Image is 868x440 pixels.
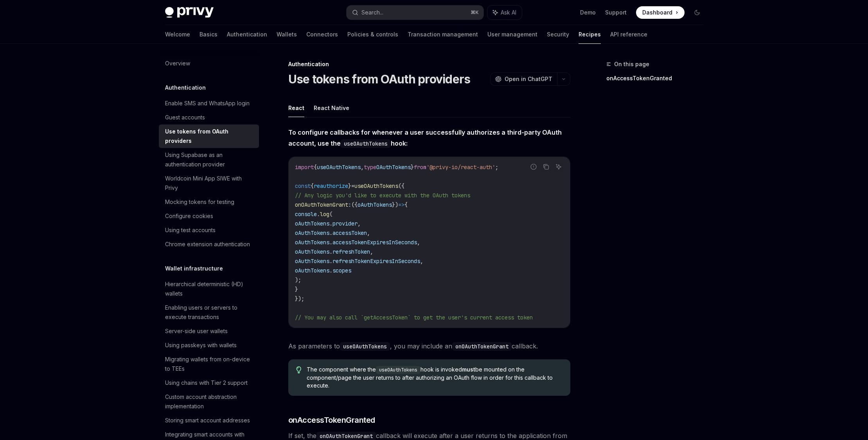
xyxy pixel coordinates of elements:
button: Ask AI [487,5,522,20]
img: dark logo [165,7,214,18]
span: onAccessTokenGranted [288,415,375,426]
a: Mocking tokens for testing [159,195,259,209]
div: Using Supabase as an authentication provider [165,150,254,169]
span: log [320,211,329,218]
a: Basics [199,25,217,44]
span: oAuthTokens [295,267,329,274]
button: React Native [314,99,349,117]
span: , [420,258,423,265]
span: onOAuthTokenGrant [295,201,348,208]
a: Wallets [277,25,297,44]
button: Toggle dark mode [691,6,703,19]
div: Enable SMS and WhatsApp login [165,99,250,108]
code: useOAuthTokens [341,139,391,148]
div: Configure cookies [165,211,213,221]
strong: must [462,366,475,373]
a: User management [487,25,537,44]
div: Storing smart account addresses [165,416,250,425]
span: . [329,248,332,255]
span: , [370,248,373,255]
span: ; [495,164,498,171]
a: Transaction management [408,25,478,44]
button: React [288,99,304,117]
span: oAuthTokens [295,220,329,227]
span: reauthorize [314,182,348,189]
div: Migrating wallets from on-device to TEEs [165,355,254,373]
span: . [329,267,332,274]
span: console [295,211,317,218]
span: On this page [614,60,649,69]
a: Using test accounts [159,223,259,237]
a: Storing smart account addresses [159,413,259,427]
a: Custom account abstraction implementation [159,390,259,413]
span: : [348,201,351,208]
span: useOAuthTokens [317,164,361,171]
span: ({ [398,182,404,189]
a: Chrome extension authentication [159,237,259,251]
span: oAuthTokens [295,248,329,255]
span: ({ [351,201,358,208]
div: Using passkeys with wallets [165,341,237,350]
div: Custom account abstraction implementation [165,392,254,411]
div: Search... [361,8,383,17]
strong: To configure callbacks for whenever a user successfully authorizes a third-party OAuth account, u... [288,128,562,147]
span: } [295,286,298,293]
div: Guest accounts [165,113,205,122]
div: Chrome extension authentication [165,240,250,249]
div: Authentication [288,60,570,68]
a: Enabling users or servers to execute transactions [159,301,259,324]
h5: Authentication [165,83,206,92]
span: { [314,164,317,171]
span: . [329,229,332,236]
h5: Wallet infrastructure [165,264,223,273]
span: , [367,229,370,236]
span: The component where the hook is invoked be mounted on the component/page the user returns to afte... [307,366,562,390]
a: Policies & controls [347,25,398,44]
code: useOAuthTokens [340,342,390,351]
span: oAuthTokens [295,229,329,236]
a: Guest accounts [159,110,259,124]
a: onAccessTokenGranted [606,72,710,85]
div: Mocking tokens for testing [165,197,234,207]
span: , [358,220,361,227]
span: ⌘ K [471,9,479,16]
button: Ask AI [554,162,564,172]
span: ); [295,276,301,283]
svg: Tip [296,366,302,373]
div: Using test accounts [165,225,216,235]
span: } [411,164,414,171]
div: Hierarchical deterministic (HD) wallets [165,280,254,298]
span: . [329,239,332,246]
div: Use tokens from OAuth providers [165,127,254,146]
span: accessTokenExpiresInSeconds [332,239,417,246]
span: => [398,201,404,208]
span: from [414,164,426,171]
span: Open in ChatGPT [505,75,552,83]
span: . [317,211,320,218]
span: refreshTokenExpiresInSeconds [332,258,420,265]
a: Recipes [579,25,601,44]
div: Server-side user wallets [165,326,228,336]
a: Dashboard [636,6,685,19]
span: scopes [332,267,351,274]
span: // Any logic you'd like to execute with the OAuth tokens [295,192,470,199]
span: '@privy-io/react-auth' [426,164,495,171]
span: const [295,182,311,189]
a: Using chains with Tier 2 support [159,376,259,390]
span: = [351,182,354,189]
span: provider [332,220,358,227]
span: oAuthTokens [358,201,392,208]
a: Server-side user wallets [159,324,259,338]
a: Demo [580,9,596,16]
span: }) [392,201,398,208]
span: . [329,220,332,227]
a: Using Supabase as an authentication provider [159,148,259,171]
a: Configure cookies [159,209,259,223]
span: oAuthTokens [295,239,329,246]
button: Report incorrect code [528,162,539,172]
div: Enabling users or servers to execute transactions [165,303,254,322]
a: Authentication [227,25,267,44]
span: } [348,182,351,189]
button: Open in ChatGPT [490,72,557,86]
a: Using passkeys with wallets [159,338,259,352]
